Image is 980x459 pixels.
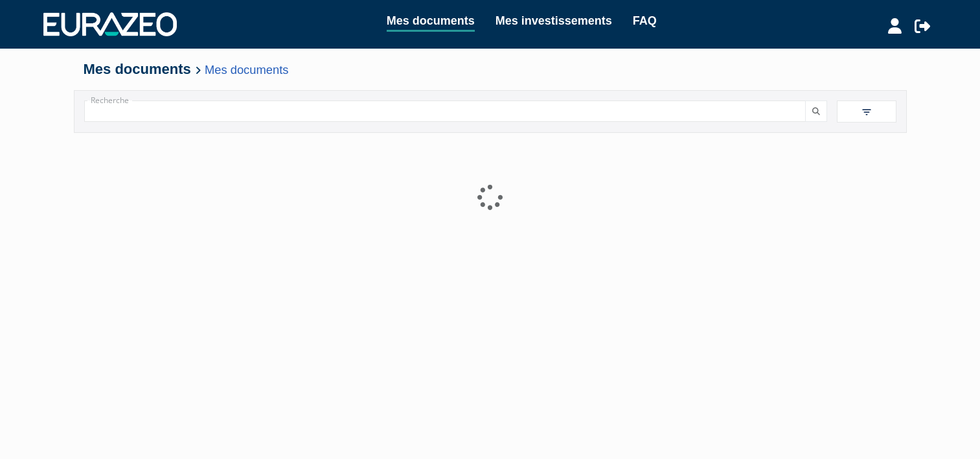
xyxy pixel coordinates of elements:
input: Recherche [84,100,806,122]
img: 1732889491-logotype_eurazeo_blanc_rvb.png [43,12,177,36]
a: Mes documents [387,12,475,32]
a: Mes investissements [496,12,612,30]
a: FAQ [633,12,657,30]
img: filter.svg [861,106,872,118]
a: Mes documents [205,63,288,76]
h4: Mes documents [84,62,897,77]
